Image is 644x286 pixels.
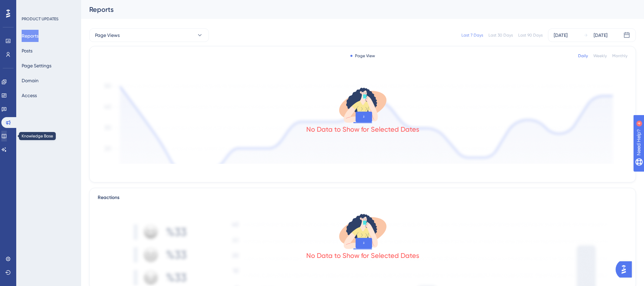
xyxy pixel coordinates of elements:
div: No Data to Show for Selected Dates [306,125,419,134]
div: Reactions [98,194,627,202]
div: Daily [578,53,588,59]
div: No Data to Show for Selected Dates [306,251,419,260]
div: Last 30 Days [488,32,513,38]
button: Domain [22,74,39,87]
iframe: UserGuiding AI Assistant Launcher [616,259,636,280]
div: Monthly [612,53,627,59]
button: Posts [22,45,32,57]
button: Reports [22,30,39,42]
div: Weekly [593,53,607,59]
button: Page Views [89,28,209,42]
button: Page Settings [22,60,51,72]
div: Last 7 Days [461,32,483,38]
div: [DATE] [594,31,607,39]
span: Page Views [95,31,120,39]
button: Access [22,89,37,102]
div: 4 [47,3,49,9]
div: Last 90 Days [518,32,543,38]
span: Need Help? [16,2,42,10]
div: Reports [89,5,619,14]
div: PRODUCT UPDATES [22,16,58,22]
div: Page View [350,53,375,59]
div: [DATE] [554,31,568,39]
